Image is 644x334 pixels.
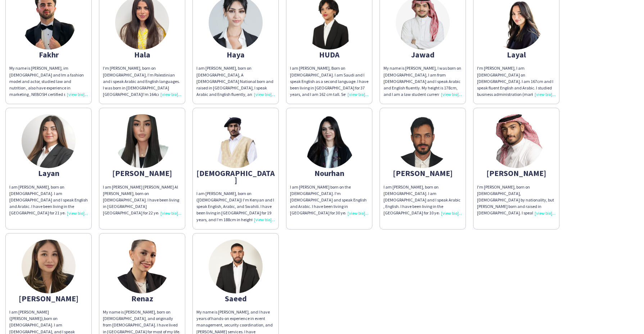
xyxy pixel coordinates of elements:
[9,65,88,98] div: My name is [PERSON_NAME], im [DEMOGRAPHIC_DATA] and Im a fashion model and actor, studied law and...
[103,170,181,176] div: [PERSON_NAME]
[196,190,275,223] div: I am [PERSON_NAME], born on ([DEMOGRAPHIC_DATA]) I’m Kenyan and I speak English, Arabic, and Swah...
[290,51,368,58] div: HUDA
[196,170,275,183] div: [DEMOGRAPHIC_DATA]
[9,295,88,302] div: [PERSON_NAME]
[115,114,169,168] img: thumb-f0086c87-9805-4d27-bd6c-6ebb82954ead.jpg
[9,170,88,176] div: Layan
[9,51,88,58] div: Fakhr
[477,184,555,217] div: I'm [PERSON_NAME], born on [DEMOGRAPHIC_DATA], [DEMOGRAPHIC_DATA] by nationality, but [PERSON_NAM...
[290,184,368,217] div: I am [PERSON_NAME] born on the [DEMOGRAPHIC_DATA]. I'm [DEMOGRAPHIC_DATA] and speak English and A...
[396,114,450,168] img: thumb-09bc1d81-fe32-4e88-a6ba-aaa538e58133.png
[384,65,462,98] div: My name is [PERSON_NAME], I was born on [DEMOGRAPHIC_DATA], I am from [DEMOGRAPHIC_DATA] and I sp...
[22,240,76,293] img: thumb-b732e898-940d-470f-87e4-39a8ec3ece24.jpg
[22,114,76,168] img: thumb-6685c4c58ca4a.jpeg
[209,240,263,293] img: thumb-68b1936395019.jpeg
[477,65,555,98] div: I'm [PERSON_NAME], I am [DEMOGRAPHIC_DATA] on [DEMOGRAPHIC_DATA]. I am 167cm and I speak fluent E...
[9,184,88,217] div: I am [PERSON_NAME], born on [DEMOGRAPHIC_DATA]. I am [DEMOGRAPHIC_DATA] and I speak English and A...
[103,65,181,98] div: I’m [PERSON_NAME], born on [DEMOGRAPHIC_DATA], I’m Palestinian and i speak Arabic and English lan...
[209,114,263,168] img: thumb-bab9d405-5abd-459e-957a-75ec74d1e549.png
[489,114,543,168] img: thumb-01c4c696-d4f7-4944-a9b2-9c5985d99fd7.png
[115,240,169,293] img: thumb-3c9595b0-ac92-4f50-93ea-45b538f9abe7.png
[196,295,275,302] div: Saeed
[196,65,275,98] div: I am [PERSON_NAME], born on [DEMOGRAPHIC_DATA], A [DEMOGRAPHIC_DATA] National born and raised in ...
[103,295,181,302] div: Renaz
[477,170,555,176] div: [PERSON_NAME]
[384,184,462,217] div: I am [PERSON_NAME], born on [DEMOGRAPHIC_DATA]. I am [DEMOGRAPHIC_DATA] and I speak Arabic , Engl...
[290,65,368,98] div: I am [PERSON_NAME], Born on [DEMOGRAPHIC_DATA]. I am Saudi and I speak English as a second langua...
[302,114,356,168] img: thumb-24371be3-39df-4b5f-a0e6-491bbb73d441.png
[103,184,181,217] div: I am [PERSON_NAME] [PERSON_NAME] Al [PERSON_NAME], born on [DEMOGRAPHIC_DATA]. I have been living...
[384,51,462,58] div: Jawad
[290,170,368,176] div: Nourhan
[384,170,462,176] div: [PERSON_NAME]
[477,51,555,58] div: Layal
[103,51,181,58] div: Hala
[196,51,275,58] div: Haya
